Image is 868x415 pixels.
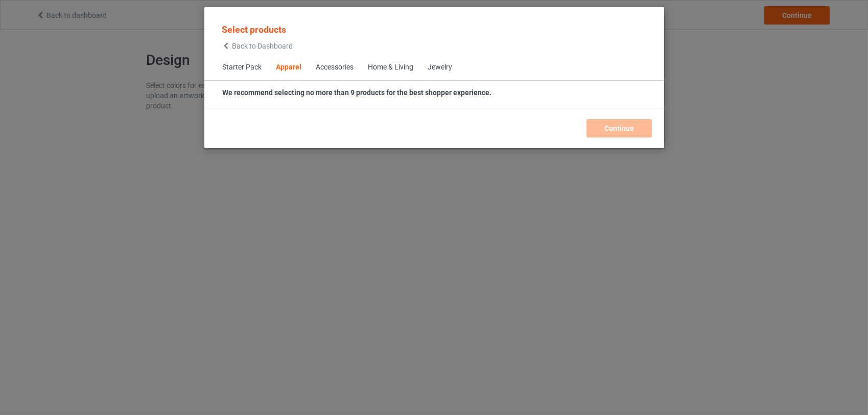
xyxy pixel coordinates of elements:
[276,62,301,73] div: Apparel
[222,24,286,35] span: Select products
[428,62,452,73] div: Jewelry
[222,88,491,97] strong: We recommend selecting no more than 9 products for the best shopper experience.
[316,62,354,73] div: Accessories
[368,62,413,73] div: Home & Living
[232,42,293,50] span: Back to Dashboard
[215,55,269,80] span: Starter Pack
